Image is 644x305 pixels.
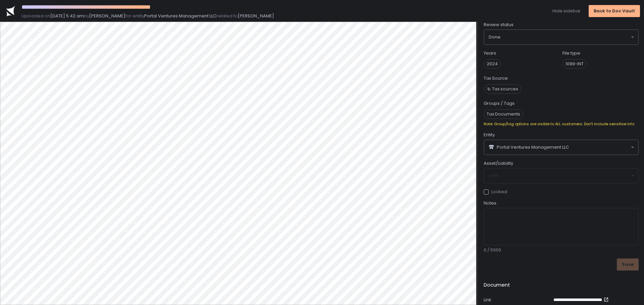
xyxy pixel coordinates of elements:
button: Back to Doc Vault [589,5,640,17]
div: Search for option [484,140,639,155]
span: Tax sources [492,86,518,92]
span: 2024 [484,59,501,69]
span: Notes [484,200,496,206]
div: Note: Group/tag options are visible to ALL customers. Don't include sensitive info [484,122,639,127]
span: [DATE] 5:42 am [50,13,84,19]
span: Tax Documents [484,109,523,119]
span: related to [216,13,238,19]
div: Back to Doc Vault [594,8,635,14]
span: by [84,13,89,19]
span: for entity [125,13,144,19]
div: Search for option [484,30,639,45]
label: File type [562,50,580,56]
label: Groups / Tags [484,100,515,106]
span: Done [489,34,500,41]
label: Tax Source [484,75,508,81]
span: Portal Ventures Management LLC [144,13,216,19]
span: 1099-INT [562,59,587,69]
span: Entity [484,132,495,138]
span: [PERSON_NAME] [89,13,125,19]
input: Search for option [569,144,631,151]
span: Asset/Liability [484,160,513,166]
button: Hide sidebar [552,8,581,14]
span: [PERSON_NAME] [238,13,274,19]
span: Uploaded on [21,13,50,19]
input: Search for option [500,34,631,41]
div: 0 / 5000 [484,247,639,253]
div: Link [484,297,551,303]
span: Review status [484,22,514,28]
span: Portal Ventures Management LLC [497,144,569,150]
h2: Document [484,281,510,289]
label: Years [484,50,496,56]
